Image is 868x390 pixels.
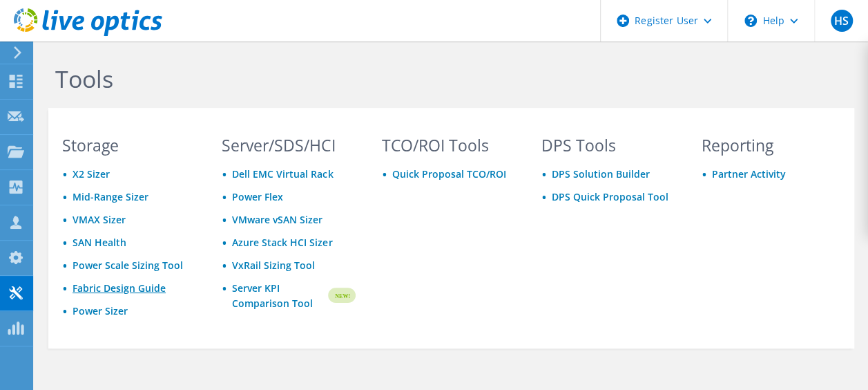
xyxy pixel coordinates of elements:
[55,64,840,93] h1: Tools
[392,167,506,180] a: Quick Proposal TCO/ROI
[73,213,126,226] a: VMAX Sizer
[541,138,675,153] h3: DPS Tools
[232,236,332,249] a: Azure Stack HCI Sizer
[232,190,283,203] a: Power Flex
[222,138,355,153] h3: Server/SDS/HCI
[702,138,835,153] h3: Reporting
[552,190,668,203] a: DPS Quick Proposal Tool
[712,167,786,180] a: Partner Activity
[73,259,183,272] a: Power Scale Sizing Tool
[62,138,195,153] h3: Storage
[73,236,126,249] a: SAN Health
[232,281,325,311] a: Server KPI Comparison Tool
[73,281,166,295] a: Fabric Design Guide
[73,190,148,203] a: Mid-Range Sizer
[232,213,322,226] a: VMware vSAN Sizer
[232,259,315,272] a: VxRail Sizing Tool
[552,167,650,180] a: DPS Solution Builder
[382,138,515,153] h3: TCO/ROI Tools
[232,167,333,180] a: Dell EMC Virtual Rack
[73,304,128,317] a: Power Sizer
[73,167,110,180] a: X2 Sizer
[831,10,853,32] span: HS
[326,279,356,312] img: new-badge.svg
[744,15,757,27] svg: \n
